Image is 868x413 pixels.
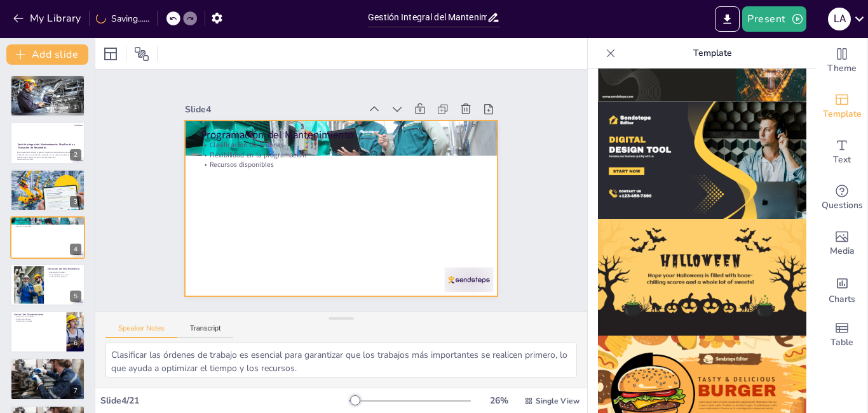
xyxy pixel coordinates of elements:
[48,266,81,270] p: Ejecución del Mantenimiento
[10,122,85,164] div: 2
[827,62,857,75] span: Theme
[14,221,81,224] p: Clasificación de órdenes
[715,6,740,32] button: Export to PowerPoint
[134,46,149,62] span: Position
[833,153,851,167] span: Text
[14,320,63,323] p: Supervisión constante
[10,264,85,306] div: 5
[14,313,63,317] p: Control del Mantenimiento
[48,271,81,273] p: Realización de tareas
[823,107,862,121] span: Template
[742,6,806,32] button: Present
[96,13,149,25] div: Saving......
[70,196,81,207] div: 3
[203,145,484,185] p: Recursos disponibles
[828,6,851,32] button: l A
[831,336,853,350] span: Table
[177,324,234,338] button: Transcript
[70,244,81,255] div: 4
[828,8,851,30] div: l A
[817,38,867,84] div: Change the overall theme
[830,244,855,258] span: Media
[48,275,81,278] p: Comunicación efectiva
[598,219,806,336] img: thumb-13.png
[817,84,867,129] div: Add ready made slides
[105,324,177,338] button: Speaker Notes
[14,226,81,228] p: Recursos disponibles
[14,315,63,318] p: Evaluación de resultados
[536,396,580,406] span: Single View
[17,151,77,158] p: Esta presentación aborda la gestión integral del mantenimiento, centrándose en la planificación y...
[70,149,81,161] div: 2
[70,102,81,113] div: 1
[817,266,867,312] div: Add charts and graphs
[70,385,81,397] div: 7
[10,75,85,117] div: 1
[817,221,867,266] div: Add images, graphics, shapes or video
[70,291,81,302] div: 5
[100,44,121,64] div: Layout
[598,102,806,219] img: thumb-12.png
[10,8,86,29] button: My Library
[205,136,485,175] p: Flexibilidad en la programación
[205,126,486,165] p: Clasificación de órdenes
[817,312,867,358] div: Add a table
[48,273,81,276] p: Disponibilidad de recursos
[621,38,804,69] p: Template
[10,358,85,400] div: 7
[6,44,88,65] button: Add slide
[368,8,487,27] input: Insert title
[822,199,863,213] span: Questions
[10,216,85,258] div: 4
[817,175,867,221] div: Get real-time input from your audience
[194,88,370,118] div: Slide 4
[817,129,867,175] div: Add text boxes
[484,395,514,407] div: 26 %
[14,218,81,222] p: Programación del Mantenimiento
[18,142,75,149] strong: Gestión Integral del Mantenimiento: Planificación y Evaluación de Resultados
[17,158,77,161] p: Generated with [URL]
[10,169,85,211] div: 3
[10,311,85,353] div: 6
[70,338,81,349] div: 6
[207,114,488,157] p: Programación del Mantenimiento
[105,343,577,377] textarea: Clasificar las órdenes de trabajo es esencial para garantizar que los trabajos más importantes se...
[100,395,349,407] div: Slide 4 / 21
[14,223,81,226] p: Flexibilidad en la programación
[14,318,63,320] p: Análisis de informes
[829,292,855,306] span: Charts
